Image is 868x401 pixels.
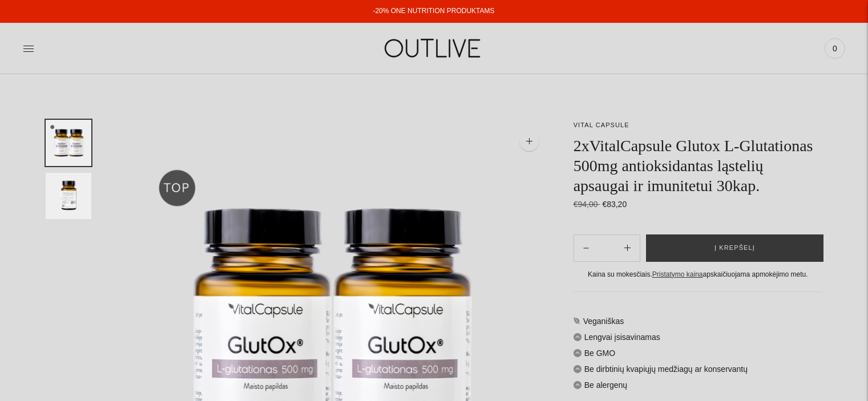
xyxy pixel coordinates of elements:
h1: 2xVitalCapsule Glutox L-Glutationas 500mg antioksidantas ląstelių apsaugai ir imunitetui 30kap. [574,136,822,196]
span: 0 [827,40,843,56]
a: -20% ONE NUTRITION PRODUKTAMS [373,7,494,15]
span: €83,20 [602,200,627,209]
a: VITAL CAPSULE [574,121,629,128]
s: €94,00 [574,200,600,209]
button: Translation missing: en.general.accessibility.image_thumbail [46,120,91,166]
span: Į krepšelį [714,242,755,254]
button: Add product quantity [574,234,598,262]
img: OUTLIVE [362,29,505,68]
button: Subtract product quantity [615,234,640,262]
button: Translation missing: en.general.accessibility.image_thumbail [46,173,91,219]
button: Į krepšelį [646,234,823,262]
div: Kaina su mokesčiais. apskaičiuojama apmokėjimo metu. [574,269,822,281]
input: Product quantity [598,240,615,256]
a: Pristatymo kaina [652,270,703,278]
a: 0 [825,36,845,61]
